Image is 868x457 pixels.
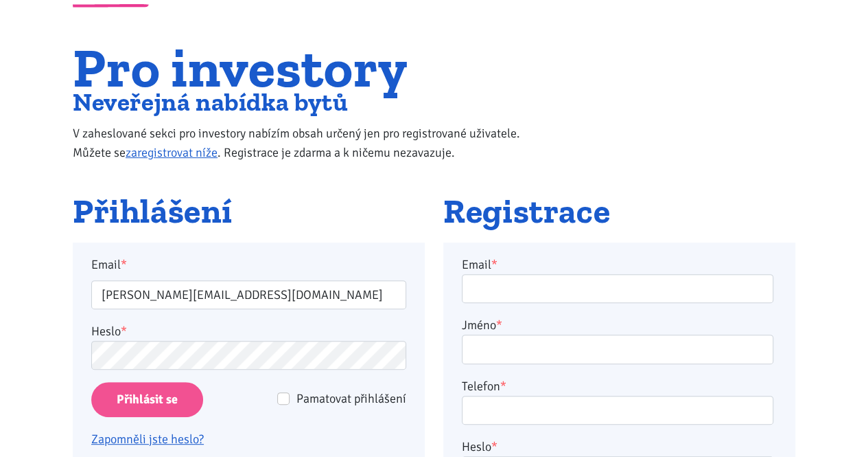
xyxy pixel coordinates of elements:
abbr: required [500,379,506,394]
input: Přihlásit se [91,382,203,417]
h2: Neveřejná nabídka bytů [73,91,548,113]
label: Telefon [462,377,506,396]
h1: Pro investory [73,45,548,91]
p: V zaheslované sekci pro investory nabízím obsah určený jen pro registrované uživatele. Můžete se ... [73,124,548,162]
h2: Registrace [443,193,795,230]
a: Zapomněli jste heslo? [91,432,204,447]
label: Email [462,255,497,274]
abbr: required [491,257,497,272]
abbr: required [496,317,502,333]
label: Jméno [462,315,502,335]
label: Email [82,255,416,274]
label: Heslo [91,322,127,341]
label: Heslo [462,437,497,456]
h2: Přihlášení [73,193,425,230]
a: zaregistrovat níže [126,145,218,160]
abbr: required [491,439,497,454]
span: Pamatovat přihlášení [296,391,406,406]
